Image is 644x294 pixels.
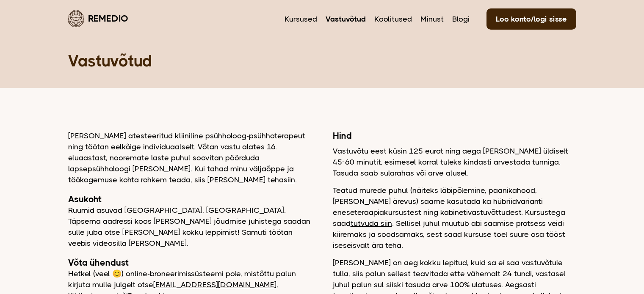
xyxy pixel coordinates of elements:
a: Koolitused [374,14,412,25]
a: tutvuda siin [351,219,392,228]
a: Blogi [452,14,470,25]
p: Teatud murede puhul (näiteks läbipõlemine, paanikahood, [PERSON_NAME] ärevus) saame kasutada ka h... [333,185,576,251]
a: [EMAIL_ADDRESS][DOMAIN_NAME] [153,280,276,289]
a: Remedio [68,8,128,28]
p: [PERSON_NAME] atesteeritud kliiniline psühholoog-psühhoterapeut ning töötan eelkõige individuaals... [68,130,312,185]
h2: Hind [333,130,576,141]
p: Vastuvõtu eest küsin 125 eurot ning aega [PERSON_NAME] üldiselt 45-60 minutit, esimesel korral tu... [333,146,576,179]
a: siin [284,176,295,184]
h2: Võta ühendust [68,257,312,268]
a: Vastuvõtud [326,14,366,25]
p: Ruumid asuvad [GEOGRAPHIC_DATA], [GEOGRAPHIC_DATA]. Täpsema aadressi koos [PERSON_NAME] jõudmise ... [68,205,312,249]
a: Kursused [285,14,317,25]
a: Minust [420,14,444,25]
a: Loo konto/logi sisse [486,8,576,30]
h1: Vastuvõtud [68,51,576,71]
img: Remedio logo [68,10,84,27]
h2: Asukoht [68,194,312,205]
